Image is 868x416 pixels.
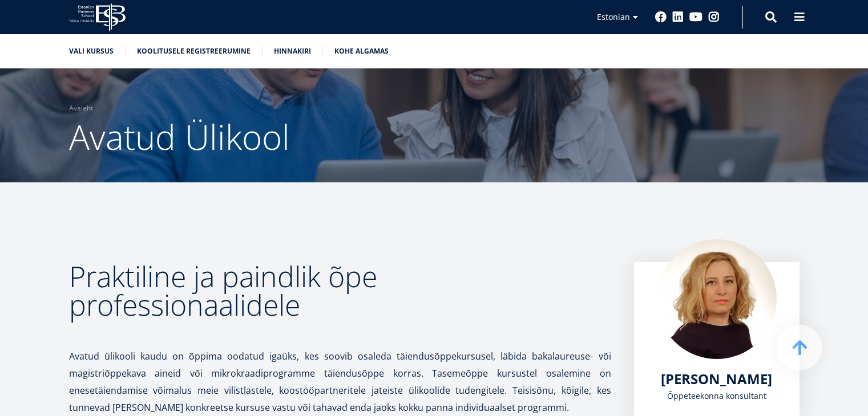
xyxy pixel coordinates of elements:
a: Kohe algamas [334,46,389,57]
a: Youtube [689,11,703,23]
a: Vali kursus [69,46,114,57]
a: Facebook [655,11,667,23]
a: Avaleht [69,103,93,114]
a: Hinnakiri [274,46,311,57]
div: Õppeteekonna konsultant [657,388,777,405]
a: [PERSON_NAME] [661,370,772,388]
img: Kadri Osula Learning Journey Advisor [657,239,777,359]
p: Avatud ülikooli kaudu on õppima oodatud igaüks, kes soovib osaleda täiendusõppekursusel, läbida b... [69,331,611,416]
a: Instagram [708,11,720,23]
a: Linkedin [672,11,684,23]
span: Avatud Ülikool [69,113,290,160]
h2: Praktiline ja paindlik õpe professionaalidele [69,262,611,319]
span: [PERSON_NAME] [661,369,772,388]
a: Koolitusele registreerumine [137,46,251,57]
